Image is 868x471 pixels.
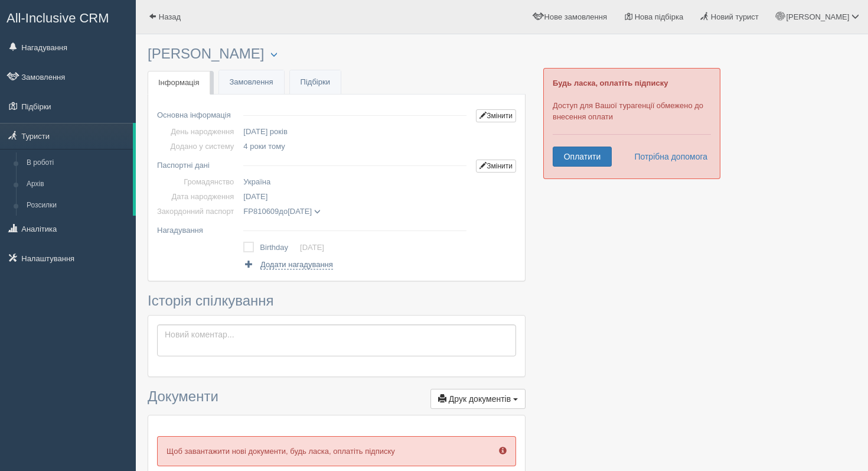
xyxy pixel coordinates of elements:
[157,124,239,139] td: День народження
[157,219,239,238] td: Нагадування
[449,394,511,404] span: Друк документів
[21,174,133,195] a: Архів
[243,207,320,216] span: до
[157,436,516,466] p: Щоб завантажити нові документи, будь ласка, оплатіть підписку
[626,147,708,167] a: Потрібна допомога
[157,189,239,204] td: Дата народження
[711,12,759,21] span: Новий турист
[157,174,239,189] td: Громадянство
[157,103,239,124] td: Основна інформація
[243,192,267,201] span: [DATE]
[300,243,324,252] a: [DATE]
[159,12,181,21] span: Назад
[157,139,239,154] td: Додано у систему
[148,293,526,308] h3: Історія спілкування
[148,71,210,95] a: Інформація
[239,124,471,139] td: [DATE] років
[553,147,612,167] a: Оплатити
[1,1,135,33] a: All-Inclusive CRM
[243,207,279,216] span: FP810609
[543,68,720,179] div: Доступ для Вашої турагенції обмежено до внесення оплати
[476,109,516,122] a: Змінити
[6,11,109,25] span: All-Inclusive CRM
[288,207,312,216] span: [DATE]
[157,154,239,174] td: Паспортні дані
[553,79,668,87] b: Будь ласка, оплатіть підписку
[290,70,341,95] a: Підбірки
[21,195,133,216] a: Розсилки
[148,46,526,62] h3: [PERSON_NAME]
[243,142,285,151] span: 4 роки тому
[219,70,284,95] a: Замовлення
[158,78,200,87] span: Інформація
[21,152,133,174] a: В роботі
[148,389,526,409] h3: Документи
[260,239,300,256] td: Birthday
[544,12,607,21] span: Нове замовлення
[430,389,526,409] button: Друк документів
[239,174,471,189] td: Україна
[157,204,239,219] td: Закордонний паспорт
[243,259,332,270] a: Додати нагадування
[260,260,333,269] span: Додати нагадування
[635,12,684,21] span: Нова підбірка
[476,160,516,173] a: Змінити
[786,12,849,21] span: [PERSON_NAME]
